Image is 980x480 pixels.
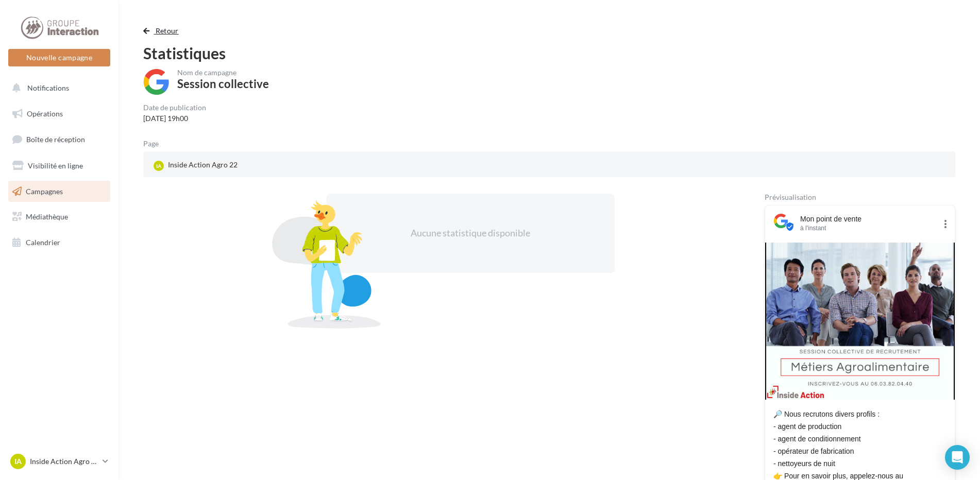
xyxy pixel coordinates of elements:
a: Opérations [6,103,112,125]
div: Prévisualisation [765,194,955,201]
div: Inside Action Agro 22 [151,158,240,173]
a: IA Inside Action Agro 22 [151,158,417,173]
div: Open Intercom Messenger [945,445,970,470]
span: Opérations [27,109,63,118]
div: Date de publication [143,104,206,111]
div: Aucune statistique disponible [359,227,582,240]
span: Campagnes [26,186,63,195]
span: Médiathèque [26,212,68,221]
span: Visibilité en ligne [28,161,83,170]
span: Notifications [27,83,69,92]
span: Calendrier [26,238,60,247]
span: IA [156,162,161,169]
button: Retour [143,25,183,37]
button: Notifications [6,77,108,99]
a: Campagnes [6,181,112,202]
span: IA [14,456,22,467]
div: [DATE] 19h00 [143,113,206,124]
div: Mon point de vente [800,214,936,224]
a: Calendrier [6,232,112,253]
a: IA Inside Action Agro 22 [8,452,110,471]
p: Inside Action Agro 22 [30,456,98,467]
div: Nom de campagne [177,69,269,76]
button: Nouvelle campagne [8,49,110,66]
div: Session collective [177,78,269,90]
a: Visibilité en ligne [6,155,112,177]
span: Boîte de réception [26,135,85,144]
div: Statistiques [143,45,955,61]
span: Retour [156,26,179,35]
a: Boîte de réception [6,128,112,150]
img: session collective [766,243,954,400]
div: à l'instant [800,224,936,232]
a: Médiathèque [6,206,112,228]
div: Page [143,140,167,147]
